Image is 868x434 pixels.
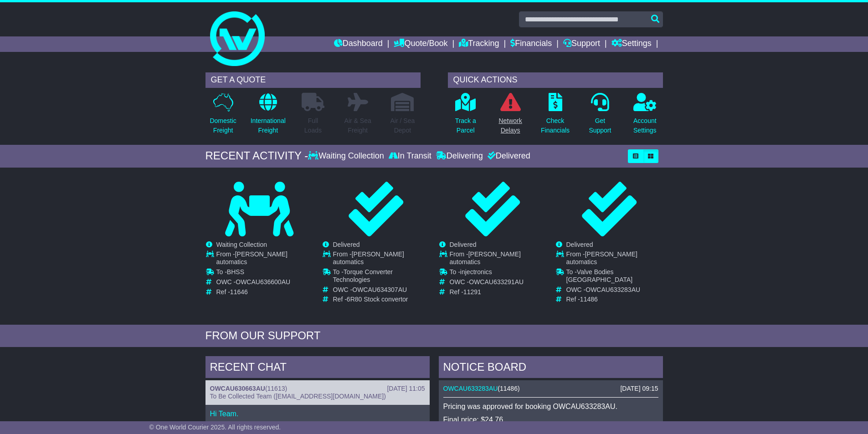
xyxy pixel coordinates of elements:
a: Dashboard [334,36,383,52]
a: CheckFinancials [540,92,570,140]
p: Air & Sea Freight [344,116,371,135]
p: Get Support [589,116,611,135]
span: © One World Courier 2025. All rights reserved. [149,424,281,431]
span: Delivered [566,241,593,248]
td: Ref - [450,288,546,296]
p: Network Delays [498,116,522,135]
div: GET A QUOTE [205,72,421,88]
p: International Freight [251,116,286,135]
span: OWCAU636600AU [236,278,290,286]
div: Delivered [485,151,530,161]
p: Full Loads [302,116,324,135]
p: Account Settings [633,116,657,135]
p: Domestic Freight [210,116,236,135]
span: [PERSON_NAME] automatics [333,250,404,266]
a: InternationalFreight [250,92,286,140]
div: [DATE] 09:15 [620,385,658,393]
span: 11486 [500,385,518,392]
span: [PERSON_NAME] automatics [216,250,288,266]
td: From - [333,250,429,268]
td: From - [566,250,663,268]
a: Quote/Book [394,36,447,52]
td: Ref - [216,288,313,296]
a: DomesticFreight [209,92,236,140]
td: OWC - [566,286,663,296]
div: FROM OUR SUPPORT [205,329,663,342]
a: AccountSettings [633,92,657,140]
div: NOTICE BOARD [439,356,663,381]
span: 11613 [267,385,285,392]
div: RECENT CHAT [205,356,430,381]
a: Tracking [459,36,499,52]
td: OWC - [333,286,429,296]
span: injectronics [460,268,492,276]
span: To Be Collected Team ([EMAIL_ADDRESS][DOMAIN_NAME]) [210,393,386,400]
span: 11646 [230,288,248,296]
span: 11291 [463,288,481,296]
a: Financials [510,36,552,52]
p: Check Financials [541,116,570,135]
td: Ref - [333,296,429,303]
span: BHSS [227,268,244,276]
p: Final price: $24.76. [443,415,658,424]
a: OWCAU633283AU [443,385,498,392]
span: 11486 [580,296,598,303]
span: 6R80 Stock convertor [347,296,408,303]
td: From - [450,250,546,268]
span: [PERSON_NAME] automatics [566,250,637,266]
span: Delivered [333,241,360,248]
td: From - [216,250,313,268]
span: Delivered [450,241,477,248]
span: Torque Converter Technologies [333,268,393,283]
a: Track aParcel [455,92,477,140]
a: Settings [611,36,652,52]
div: Waiting Collection [308,151,386,161]
div: Delivering [434,151,485,161]
div: In Transit [386,151,434,161]
td: To - [333,268,429,286]
a: OWCAU630663AU [210,385,265,392]
div: ( ) [210,385,425,393]
td: OWC - [450,278,546,288]
p: Pricing was approved for booking OWCAU633283AU. [443,402,658,411]
a: Support [563,36,600,52]
td: OWC - [216,278,313,288]
div: QUICK ACTIONS [448,72,663,88]
span: Valve Bodies [GEOGRAPHIC_DATA] [566,268,633,283]
span: [PERSON_NAME] automatics [450,250,521,266]
td: To - [566,268,663,286]
p: Air / Sea Depot [390,116,415,135]
div: [DATE] 11:05 [387,385,425,393]
td: To - [216,268,313,278]
div: RECENT ACTIVITY - [205,149,308,163]
a: GetSupport [588,92,611,140]
span: OWCAU634307AU [352,286,407,293]
p: Track a Parcel [455,116,476,135]
span: Waiting Collection [216,241,267,248]
a: NetworkDelays [498,92,522,140]
span: OWCAU633283AU [586,286,640,293]
div: ( ) [443,385,658,393]
td: Ref - [566,296,663,303]
td: To - [450,268,546,278]
span: OWCAU633291AU [469,278,524,286]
